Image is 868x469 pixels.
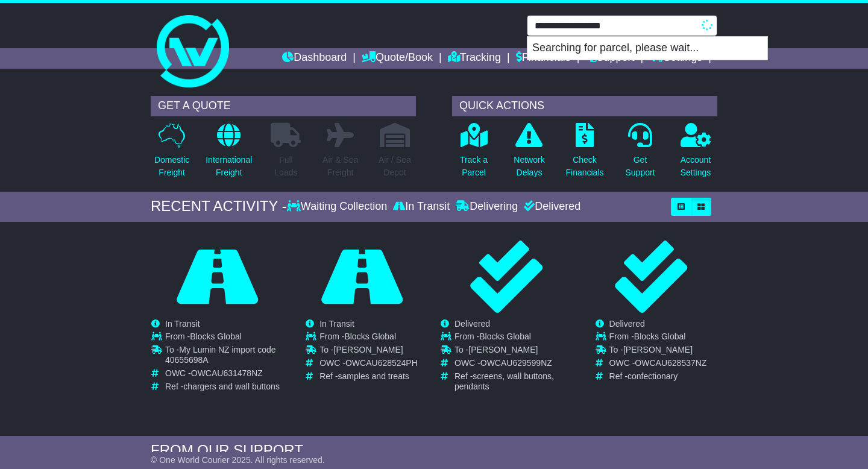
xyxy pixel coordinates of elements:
[319,371,418,382] td: Ref -
[154,122,190,186] a: DomesticFreight
[379,154,411,179] p: Air / Sea Depot
[362,48,433,69] a: Quote/Book
[319,319,354,329] span: In Transit
[565,154,603,179] p: Check Financials
[322,154,358,179] p: Air & Sea Freight
[165,345,283,368] td: To -
[165,332,283,345] td: From -
[514,154,544,179] p: Network Delays
[609,371,707,382] td: Ref -
[454,332,572,345] td: From -
[319,358,418,371] td: OWC -
[565,122,604,186] a: CheckFinancials
[609,358,707,371] td: OWC -
[634,332,686,341] span: Blocks Global
[460,154,488,179] p: Track a Parcel
[453,200,521,213] div: Delivering
[151,455,325,465] span: © One World Courier 2025. All rights reserved.
[448,48,501,69] a: Tracking
[521,200,580,213] div: Delivered
[151,198,287,215] div: RECENT ACTIVITY -
[609,332,707,345] td: From -
[454,358,572,371] td: OWC -
[625,154,655,179] p: Get Support
[454,319,490,329] span: Delivered
[319,332,418,345] td: From -
[627,371,678,381] span: confectionary
[165,319,200,329] span: In Transit
[623,345,693,354] span: [PERSON_NAME]
[479,332,531,341] span: Blocks Global
[191,368,263,378] span: OWCAU631478NZ
[454,345,572,358] td: To -
[344,332,396,341] span: Blocks Global
[635,358,706,368] span: OWCAU628537NZ
[334,345,403,354] span: [PERSON_NAME]
[205,122,253,186] a: InternationalFreight
[271,154,301,179] p: Full Loads
[165,368,283,382] td: OWC -
[345,358,418,368] span: OWCAU628524PH
[154,154,189,179] p: Domestic Freight
[183,382,280,391] span: chargers and wall buttons
[452,96,717,116] div: QUICK ACTIONS
[681,154,711,179] p: Account Settings
[151,96,416,116] div: GET A QUOTE
[319,345,418,358] td: To -
[609,319,645,329] span: Delivered
[338,371,409,381] span: samples and treats
[282,48,347,69] a: Dashboard
[454,371,554,391] span: screens, wall buttons, pendants
[680,122,712,186] a: AccountSettings
[151,442,717,459] div: FROM OUR SUPPORT
[459,122,488,186] a: Track aParcel
[516,48,571,69] a: Financials
[390,200,453,213] div: In Transit
[609,345,707,358] td: To -
[206,154,252,179] p: International Freight
[513,122,545,186] a: NetworkDelays
[468,345,538,354] span: [PERSON_NAME]
[165,345,276,365] span: My Lumin NZ import code 40655698A
[480,358,552,368] span: OWCAU629599NZ
[190,332,242,341] span: Blocks Global
[624,122,655,186] a: GetSupport
[165,382,283,392] td: Ref -
[287,200,390,213] div: Waiting Collection
[454,371,572,392] td: Ref -
[527,37,767,60] p: Searching for parcel, please wait...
